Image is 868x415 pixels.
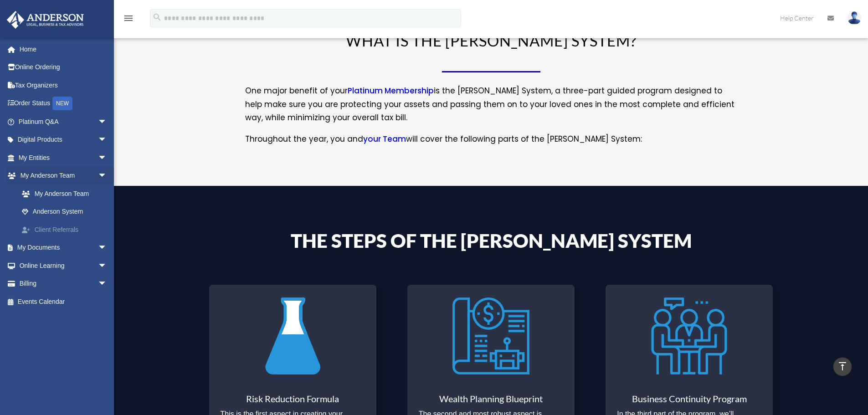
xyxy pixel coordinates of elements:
[98,167,116,185] span: arrow_drop_down
[13,220,121,239] a: Client Referrals
[245,133,737,146] p: Throughout the year, you and will cover the following parts of the [PERSON_NAME] System:
[6,167,121,185] a: My Anderson Teamarrow_drop_down
[123,13,134,24] i: menu
[363,133,406,149] a: your Team
[221,394,365,408] h3: Risk Reduction Formula
[6,94,121,113] a: Order StatusNEW
[346,31,637,50] span: WHAT IS THE [PERSON_NAME] SYSTEM?
[6,256,121,275] a: Online Learningarrow_drop_down
[98,113,116,131] span: arrow_drop_down
[245,84,737,133] p: One major benefit of your is the [PERSON_NAME] System, a three-part guided program designed to he...
[52,97,72,110] div: NEW
[98,275,116,293] span: arrow_drop_down
[348,85,434,101] a: Platinum Membership
[98,256,116,275] span: arrow_drop_down
[6,40,121,58] a: Home
[847,11,861,25] img: User Pic
[651,292,728,380] img: Business Continuity Program
[452,292,529,380] img: Wealth Planning Blueprint
[419,394,563,408] h3: Wealth Planning Blueprint
[6,58,121,77] a: Online Ordering
[13,203,116,221] a: Anderson System
[13,184,121,203] a: My Anderson Team
[6,149,121,167] a: My Entitiesarrow_drop_down
[152,12,162,22] i: search
[98,239,116,257] span: arrow_drop_down
[6,239,121,257] a: My Documentsarrow_drop_down
[245,231,737,255] h4: The Steps of the [PERSON_NAME] System
[98,131,116,149] span: arrow_drop_down
[254,292,331,380] img: Risk Reduction Formula
[6,292,121,311] a: Events Calendar
[6,113,121,131] a: Platinum Q&Aarrow_drop_down
[4,11,87,29] img: Anderson Advisors Platinum Portal
[6,275,121,293] a: Billingarrow_drop_down
[617,394,761,408] h3: Business Continuity Program
[6,131,121,149] a: Digital Productsarrow_drop_down
[98,149,116,167] span: arrow_drop_down
[123,16,134,24] a: menu
[6,76,121,94] a: Tax Organizers
[837,361,848,372] i: vertical_align_top
[833,357,852,376] a: vertical_align_top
